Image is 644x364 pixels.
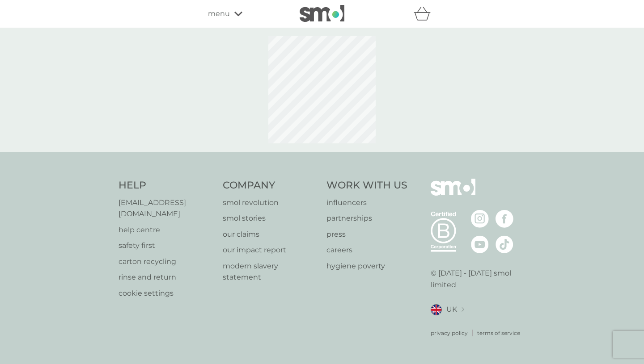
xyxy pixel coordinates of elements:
[119,272,214,283] a: rinse and return
[119,224,214,236] a: help centre
[471,210,489,228] img: visit the smol Instagram page
[223,197,318,209] a: smol revolution
[431,268,526,290] p: © [DATE] - [DATE] smol limited
[326,197,407,209] a: influencers
[223,229,318,240] a: our claims
[431,329,468,337] a: privacy policy
[477,329,520,337] a: terms of service
[223,213,318,224] a: smol stories
[223,260,318,283] a: modern slavery statement
[208,8,230,20] span: menu
[414,5,436,23] div: basket
[119,256,214,268] a: carton recycling
[326,260,407,272] a: hygiene poverty
[119,288,214,299] a: cookie settings
[431,179,475,209] img: smol
[496,210,513,228] img: visit the smol Facebook page
[446,304,457,315] span: UK
[462,307,464,312] img: select a new location
[223,244,318,256] a: our impact report
[471,235,489,253] img: visit the smol Youtube page
[119,197,214,220] a: [EMAIL_ADDRESS][DOMAIN_NAME]
[326,213,407,224] a: partnerships
[431,304,442,315] img: UK flag
[223,179,318,192] h4: Company
[300,5,344,22] img: smol
[119,179,214,192] h4: Help
[326,179,407,192] h4: Work With Us
[496,235,513,253] img: visit the smol Tiktok page
[326,244,407,256] a: careers
[119,240,214,251] a: safety first
[326,229,407,240] a: press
